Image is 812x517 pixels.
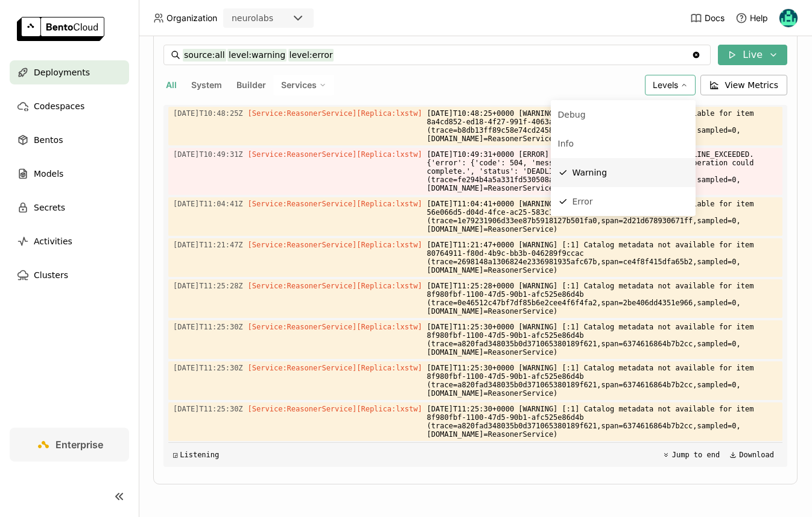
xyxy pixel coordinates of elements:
[34,268,68,282] span: Clusters
[691,50,701,60] svg: Clear value
[573,197,593,206] span: Error
[248,150,357,159] span: [Service:ReasonerService]
[427,238,778,277] span: [DATE]T11:21:47+0000 [WARNING] [:1] Catalog metadata not available for item 80764911-f80d-4b9c-bb...
[558,139,574,148] span: Info
[232,12,273,24] div: neurolabs
[357,364,422,372] span: [Replica:lxstw]
[357,405,422,413] span: [Replica:lxstw]
[163,77,179,93] button: All
[357,241,422,249] span: [Replica:lxstw]
[173,148,243,161] span: 2025-08-21T10:49:31.022Z
[659,448,723,462] button: Jump to end
[248,323,357,331] span: [Service:ReasonerService]
[357,200,422,208] span: [Replica:lxstw]
[10,128,129,152] a: Bentos
[248,405,357,413] span: [Service:ReasonerService]
[653,80,678,90] span: Levels
[173,361,243,375] span: 2025-08-21T11:25:30.466Z
[10,162,129,186] a: Models
[183,45,691,65] input: Search
[248,241,357,249] span: [Service:ReasonerService]
[173,320,243,334] span: 2025-08-21T11:25:30.461Z
[718,45,787,65] button: Live
[273,75,334,95] div: Services
[234,77,268,93] button: Builder
[281,80,317,90] span: Services
[427,279,778,318] span: [DATE]T11:25:28+0000 [WARNING] [:1] Catalog metadata not available for item 8f980fbf-1100-47d5-90...
[34,99,84,113] span: Codespaces
[427,361,778,400] span: [DATE]T11:25:30+0000 [WARNING] [:1] Catalog metadata not available for item 8f980fbf-1100-47d5-90...
[248,200,357,208] span: [Service:ReasonerService]
[10,195,129,220] a: Secrets
[34,65,90,80] span: Deployments
[236,80,266,90] span: Builder
[34,167,63,181] span: Models
[166,80,177,90] span: All
[427,320,778,359] span: [DATE]T11:25:30+0000 [WARNING] [:1] Catalog metadata not available for item 8f980fbf-1100-47d5-90...
[573,168,607,177] span: Warning
[10,229,129,253] a: Activities
[750,13,768,24] span: Help
[357,282,422,290] span: [Replica:lxstw]
[726,448,778,462] button: Download
[173,402,243,416] span: 2025-08-21T11:25:30.466Z
[705,13,725,24] span: Docs
[173,197,243,211] span: 2025-08-21T11:04:41.558Z
[17,17,104,41] img: logo
[357,323,422,331] span: [Replica:lxstw]
[173,451,219,459] div: Listening
[427,107,778,145] span: [DATE]T10:48:25+0000 [WARNING] [:1] Catalog metadata not available for item 8a4cd852-ed18-4f27-99...
[274,13,276,25] input: Selected neurolabs.
[34,200,65,215] span: Secrets
[558,110,586,119] span: Debug
[10,428,129,461] a: Enterprise
[56,439,103,451] span: Enterprise
[34,133,63,147] span: Bentos
[189,77,224,93] button: System
[173,451,177,459] span: ◲
[173,238,243,252] span: 2025-08-21T11:21:47.967Z
[700,75,788,95] button: View Metrics
[357,109,422,118] span: [Replica:lxstw]
[248,109,357,118] span: [Service:ReasonerService]
[167,13,217,24] span: Organization
[725,79,779,91] span: View Metrics
[10,263,129,287] a: Clusters
[173,279,243,293] span: 2025-08-21T11:25:28.489Z
[690,12,725,24] a: Docs
[10,60,129,84] a: Deployments
[427,197,778,236] span: [DATE]T11:04:41+0000 [WARNING] [:1] Catalog metadata not available for item 56e066d5-d04d-4fce-ac...
[191,80,222,90] span: System
[735,12,768,24] div: Help
[645,75,696,95] div: Levels
[34,234,72,249] span: Activities
[357,150,422,159] span: [Replica:lxstw]
[427,402,778,441] span: [DATE]T11:25:30+0000 [WARNING] [:1] Catalog metadata not available for item 8f980fbf-1100-47d5-90...
[248,364,357,372] span: [Service:ReasonerService]
[173,107,243,120] span: 2025-08-21T10:48:25.631Z
[10,94,129,118] a: Codespaces
[248,282,357,290] span: [Service:ReasonerService]
[427,148,778,195] span: [DATE]T10:49:31+0000 [ERROR] [:1] Error in reranker: 504 DEADLINE_EXCEEDED. {'error': {'code': 50...
[779,9,798,27] img: Calin Cojocaru
[551,100,696,216] ul: Menu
